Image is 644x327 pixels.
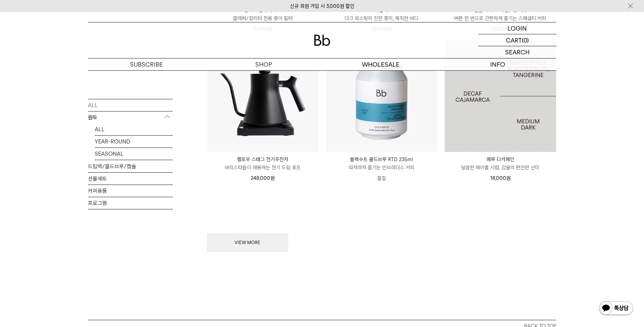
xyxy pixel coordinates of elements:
[490,175,511,181] span: 18,000
[326,172,437,185] p: 품절
[270,175,275,181] span: 원
[290,3,354,9] a: 신규 회원 가입 시 3,000원 할인
[505,46,530,58] p: SEARCH
[95,135,173,147] a: YEAR-ROUND
[88,99,173,111] a: ALL
[478,34,556,46] a: CART (0)
[522,34,529,46] p: (0)
[207,155,318,172] a: 펠로우 스태그 전기주전자 바리스타들이 애용하는 전기 드립 포트
[478,22,556,34] a: LOGIN
[326,155,437,163] p: 블랙수트 콜드브루 RTD 235ml
[508,22,527,34] p: LOGIN
[326,155,437,172] a: 블랙수트 콜드브루 RTD 235ml 따자마자 즐기는 빈브라더스 커피
[205,58,322,70] a: SHOP
[207,40,318,152] img: 펠로우 스태그 전기주전자
[88,197,173,209] a: 프로그램
[207,155,318,163] p: 펠로우 스태그 전기주전자
[322,58,439,70] p: WHOLESALE
[445,40,556,152] a: 페루 디카페인
[95,148,173,159] a: SEASONAL
[88,58,205,70] a: SUBSCRIBE
[88,111,173,123] p: 원두
[326,163,437,172] p: 따자마자 즐기는 빈브라더스 커피
[207,163,318,172] p: 바리스타들이 애용하는 전기 드립 포트
[445,155,556,172] a: 페루 디카페인 달콤한 메이플 시럽, 감귤의 편안한 산미
[95,123,173,135] a: ALL
[439,58,556,70] p: INFO
[88,160,173,172] a: 드립백/콜드브루/캡슐
[599,300,634,317] img: 카카오톡 채널 1:1 채팅 버튼
[445,155,556,163] p: 페루 디카페인
[314,35,330,46] img: 로고
[88,172,173,184] a: 선물세트
[445,163,556,172] p: 달콤한 메이플 시럽, 감귤의 편안한 산미
[326,40,437,152] img: 블랙수트 콜드브루 RTD 235ml
[251,175,275,181] span: 248,000
[445,40,556,152] img: 1000000082_add2_057.jpg
[506,175,511,181] span: 원
[88,185,173,196] a: 커피용품
[207,233,288,252] button: VIEW MORE
[506,34,522,46] p: CART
